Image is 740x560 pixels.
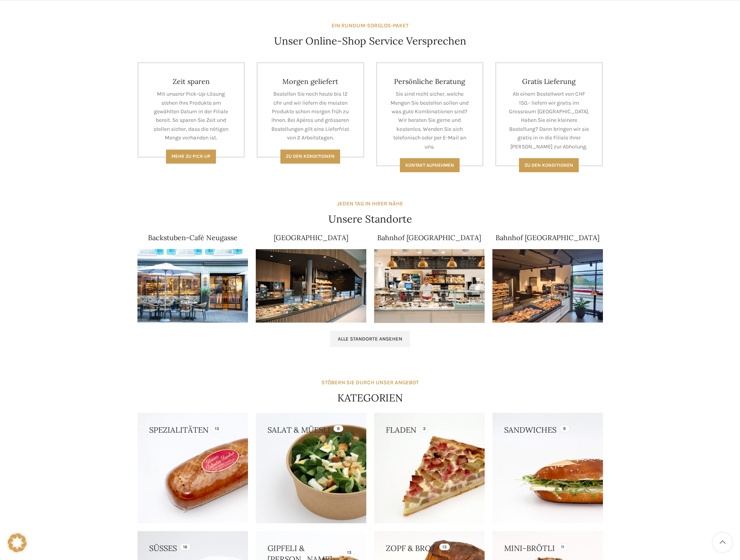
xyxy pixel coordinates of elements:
[171,153,210,159] span: Mehr zu Pick-Up
[337,200,403,208] div: JEDEN TAG IN IHRER NÄHE
[389,90,471,151] p: Sie sind nicht sicher, welche Mengen Sie bestellen sollen und was gute Kombinationen sind? Wir be...
[377,233,481,242] a: Bahnhof [GEOGRAPHIC_DATA]
[150,77,232,86] h4: Zeit sparen
[713,533,732,552] a: Scroll to top button
[269,77,351,86] h4: Morgen geliefert
[274,34,466,48] h4: Unser Online-Shop Service Versprechen
[332,22,408,29] strong: EIN RUNDUM-SORGLOS-PAKET
[400,158,460,172] a: Kontakt aufnehmen
[389,77,471,86] h4: Persönliche Beratung
[338,336,402,342] span: Alle Standorte ansehen
[496,233,599,242] a: Bahnhof [GEOGRAPHIC_DATA]
[330,331,410,347] a: Alle Standorte ansehen
[286,153,335,159] span: Zu den Konditionen
[269,90,351,142] p: Bestellen Sie noch heute bis 12 Uhr und wir liefern die meisten Produkte schon morgen früh zu Ihn...
[150,90,232,142] p: Mit unserer Pick-Up-Lösung stehen Ihre Produkte am gewählten Datum in der Filiale bereit. So spar...
[328,212,412,226] h4: Unsere Standorte
[524,162,573,168] span: Zu den konditionen
[321,378,419,387] div: STÖBERN SIE DURCH UNSER ANGEBOT
[508,90,590,151] p: Ab einem Bestellwert von CHF 150.- liefern wir gratis im Grossraum [GEOGRAPHIC_DATA]. Haben Sie e...
[148,233,237,242] a: Backstuben-Café Neugasse
[274,233,348,242] a: [GEOGRAPHIC_DATA]
[519,158,579,172] a: Zu den konditionen
[337,391,403,405] h4: KATEGORIEN
[405,162,454,168] span: Kontakt aufnehmen
[166,150,216,164] a: Mehr zu Pick-Up
[280,150,340,164] a: Zu den Konditionen
[508,77,590,86] h4: Gratis Lieferung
